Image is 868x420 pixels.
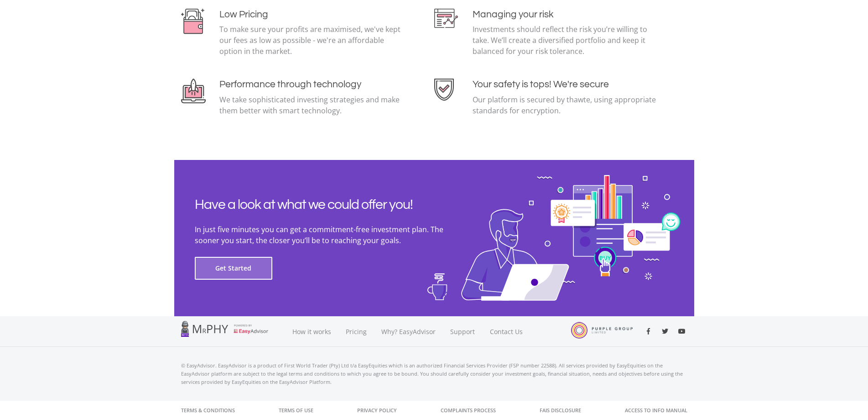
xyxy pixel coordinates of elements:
a: Access to Info Manual [625,401,687,420]
h2: Have a look at what we could offer you! [195,197,468,213]
a: How it works [285,316,338,347]
a: FAIS Disclosure [540,401,581,420]
p: In just five minutes you can get a commitment-free investment plan. The sooner you start, the clo... [195,224,468,246]
a: Support [443,316,483,347]
h4: Low Pricing [219,9,405,20]
p: We take sophisticated investing strategies and make them better with smart technology. [219,94,405,116]
p: Investments should reflect the risk you’re willing to take. We’ll create a diversified portfolio ... [473,24,658,57]
a: Contact Us [483,316,531,347]
h4: Performance through technology [219,79,405,90]
h4: Your safety is tops! We're secure [473,79,658,90]
a: Why? EasyAdvisor [374,316,443,347]
h4: Managing your risk [473,9,658,20]
a: Pricing [338,316,374,347]
a: Complaints Process [441,401,496,420]
p: © EasyAdvisor. EasyAdvisor is a product of First World Trader (Pty) Ltd t/a EasyEquities which is... [181,362,687,386]
a: Privacy Policy [357,401,397,420]
a: Terms of Use [279,401,313,420]
a: Terms & Conditions [181,401,235,420]
p: To make sure your profits are maximised, we've kept our fees as low as possible - we're an afford... [219,24,405,57]
button: Get Started [195,257,272,280]
p: Our platform is secured by thawte, using appropriate standards for encryption. [473,94,658,116]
